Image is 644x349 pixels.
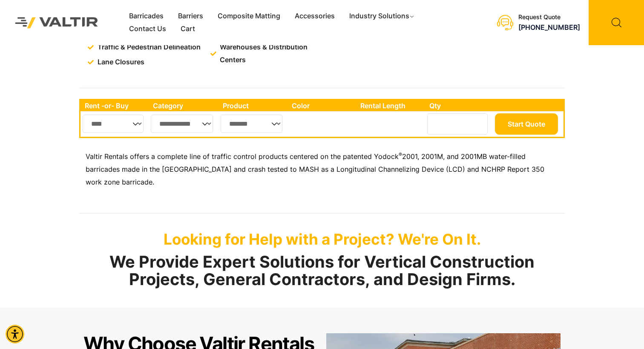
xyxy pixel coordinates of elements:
select: Single select [83,115,144,133]
span: 2001, 2001M, and 2001MB water-filled barricades made in the [GEOGRAPHIC_DATA] and crash tested to... [86,152,544,186]
span: Warehouses & Distribution Centers [218,41,319,66]
a: Contact Us [122,23,173,35]
span: Lane Closures [95,56,144,69]
img: Valtir Rentals [6,9,107,37]
th: Color [287,100,356,111]
a: Barriers [171,10,210,23]
button: Start Quote [495,113,558,135]
div: Accessibility Menu [6,325,24,343]
th: Category [149,100,218,111]
a: Composite Matting [210,10,287,23]
th: Rent -or- Buy [80,100,149,111]
a: Industry Solutions [342,10,423,23]
sup: ® [399,151,402,158]
span: Valtir Rentals offers a complete line of traffic control products centered on the patented Yodock [86,152,399,161]
input: Number [427,113,488,135]
a: Barricades [122,10,171,23]
a: Accessories [287,10,342,23]
select: Single select [151,115,213,133]
h2: We Provide Expert Solutions for Vertical Construction Projects, General Contractors, and Design F... [79,253,565,289]
a: Cart [173,23,202,35]
th: Rental Length [356,100,425,111]
p: Looking for Help with a Project? We're On It. [79,230,565,248]
select: Single select [221,115,282,133]
div: Request Quote [518,14,580,21]
span: Traffic & Pedestrian Delineation [95,41,201,54]
a: call (888) 496-3625 [518,23,580,32]
th: Qty [425,100,493,111]
th: Product [218,100,288,111]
